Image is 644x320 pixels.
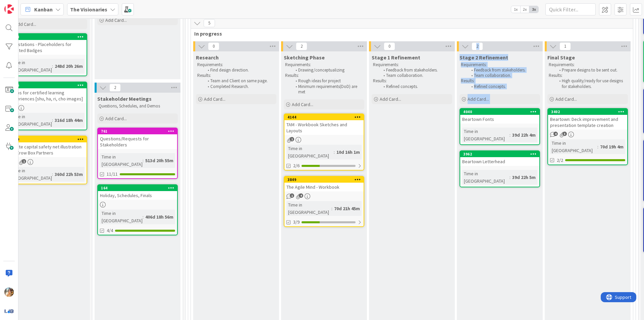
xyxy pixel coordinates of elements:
div: 164 [101,186,177,190]
div: 3402 [551,109,627,114]
li: High quality/ready for use designs for stakeholders. [555,78,627,89]
div: 164Holiday, Schedules, Finals [98,185,177,200]
span: 3 [562,132,567,136]
img: avatar [4,306,14,316]
div: 4144 [287,115,364,120]
span: Stage 2 Refinement [460,54,508,61]
span: 0 [208,42,219,50]
div: 761 [98,128,177,134]
div: 1696Logos for certified learning experiences [shu, ha, ri, cho images] [7,82,87,103]
div: 3402Beartown: Deck improvement and presentation template creation [548,109,627,130]
li: Refined concepts. [468,84,539,89]
a: 4144TAM - Workbook Sketches and LayoutsTime in [GEOGRAPHIC_DATA]:10d 16h 1m2/6 [284,113,364,171]
div: 70d 19h 4m [598,143,625,150]
div: 1696 [10,83,87,88]
div: Time in [GEOGRAPHIC_DATA] [462,170,509,185]
p: Requirements: [461,62,539,67]
p: Results: [197,73,275,78]
div: 3962 [460,151,539,157]
div: 2643 [7,34,87,40]
li: Rough ideas for project [292,78,363,84]
span: : [334,148,335,156]
a: 164Holiday, Schedules, FinalsTime in [GEOGRAPHIC_DATA]:406d 18h 56m4/4 [97,184,178,235]
span: Support [14,1,31,9]
span: : [597,143,598,150]
a: 4040Beartown FontsTime in [GEOGRAPHIC_DATA]:39d 22h 4m [460,108,540,145]
span: : [509,174,511,181]
li: Refined concepts. [380,84,451,89]
span: : [52,62,53,70]
span: Add Card... [380,96,401,102]
div: Logos for certified learning experiences [shu, ha, ri, cho images] [7,88,87,103]
div: 10d 16h 1m [335,148,362,156]
div: Create capital safety net illustration for Crow Box Partners [7,142,87,157]
div: Time in [GEOGRAPHIC_DATA] [462,128,509,142]
div: The Agile Mind - Workbook [284,183,364,191]
img: JF [4,287,14,297]
p: Results: [285,73,363,78]
span: Final Stage [547,54,575,61]
span: 1 [290,193,294,198]
p: Results: [461,78,539,84]
span: 2/2 [557,157,563,164]
div: 3849The Agile Mind - Workbook [284,177,364,191]
span: 3x [529,6,538,13]
span: 5 [204,19,215,27]
span: : [52,171,53,178]
span: 3/9 [293,219,300,226]
div: 4144 [284,114,364,120]
div: 4040 [463,109,539,114]
div: 164 [98,185,177,191]
span: Add Card... [105,17,127,23]
span: : [143,213,144,221]
a: 1696Logos for certified learning experiences [shu, ha, ri, cho images]Time in [GEOGRAPHIC_DATA]:3... [7,82,87,130]
div: Time in [GEOGRAPHIC_DATA] [286,201,331,216]
div: 3849 [284,177,364,183]
div: 2643Attestations - Placeholders for Created Badges [7,34,87,55]
div: Beartown Fonts [460,115,539,124]
div: 248d 20h 26m [53,62,85,70]
div: Time in [GEOGRAPHIC_DATA] [9,167,52,182]
div: 4144TAM - Workbook Sketches and Layouts [284,114,364,135]
span: : [52,117,53,124]
span: Stakeholder Meetings [97,95,152,102]
span: 2 [109,84,121,92]
p: Requirements: [373,62,451,67]
span: 4/4 [107,227,113,234]
div: Holiday, Schedules, Finals [98,191,177,200]
span: 2/6 [293,162,300,169]
span: Kanban [34,5,53,13]
p: Results: [373,78,451,84]
span: 2 [472,42,483,50]
span: Add Card... [468,96,489,102]
p: Requirements: [197,62,275,67]
p: Results: [549,73,627,78]
div: Time in [GEOGRAPHIC_DATA] [9,59,52,74]
div: TAM - Workbook Sketches and Layouts [284,120,364,135]
span: 2x [520,6,529,13]
li: Feedback from stakeholders. [380,67,451,73]
div: 39d 22h 5m [511,174,537,181]
span: : [331,205,332,212]
span: 1x [511,6,520,13]
div: 3962Beartown Letterhead [460,151,539,166]
a: 3962Beartown LetterheadTime in [GEOGRAPHIC_DATA]:39d 22h 5m [460,150,540,187]
li: Team collaboration. [380,73,451,78]
img: Visit kanbanzone.com [4,4,14,14]
b: The Visionaries [70,6,107,13]
a: 3402Beartown: Deck improvement and presentation template creationTime in [GEOGRAPHIC_DATA]:70d 19... [547,108,628,165]
div: 316d 18h 44m [53,117,85,124]
div: 513d 20h 55m [144,157,175,164]
div: 1696 [7,82,87,88]
div: 3402 [548,109,627,115]
div: 1649 [7,136,87,142]
div: 4040Beartown Fonts [460,109,539,124]
div: 39d 22h 4m [511,131,537,139]
div: 406d 18h 56m [144,213,175,221]
li: Minimum requirements(DoD) are met [292,84,363,95]
div: 761 [101,129,177,134]
span: Sketching Phase [284,54,325,61]
div: Time in [GEOGRAPHIC_DATA] [286,145,334,159]
span: Add Card... [555,96,577,102]
li: Team collaboration. [468,73,539,78]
